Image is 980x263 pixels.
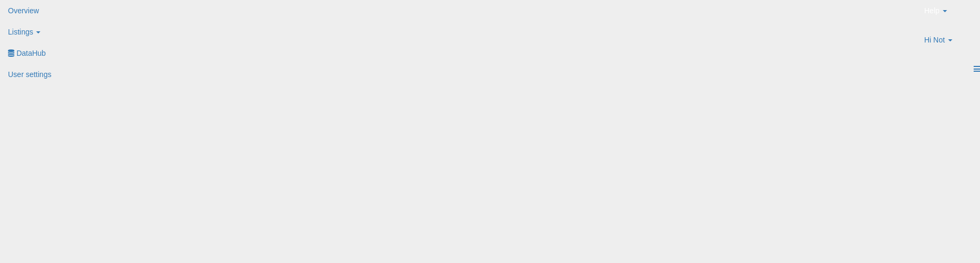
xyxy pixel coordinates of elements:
span: DataHub [16,49,46,57]
span: Hi Not [924,35,945,45]
span: Overview [8,6,39,15]
span: Listings [8,28,33,36]
span: Help [924,5,940,16]
a: Hi Not [916,29,980,58]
